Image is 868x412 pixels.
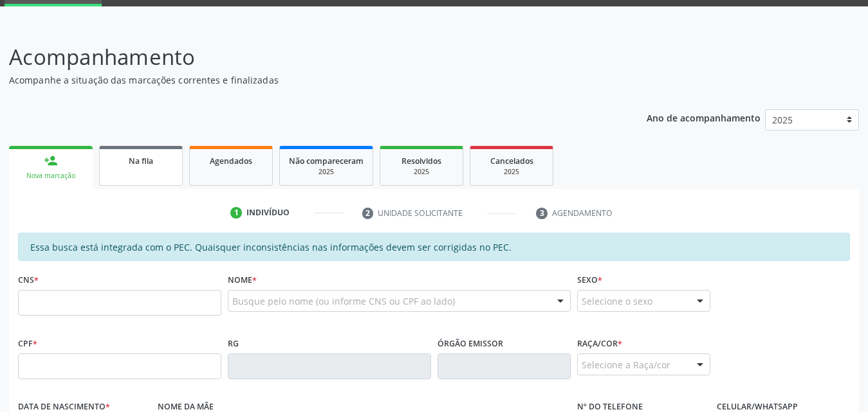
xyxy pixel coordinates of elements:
span: Selecione o sexo [582,294,652,308]
div: Indivíduo [246,207,290,219]
p: Acompanhe a situação das marcações correntes e finalizadas [9,73,604,87]
label: Raça/cor [577,334,622,354]
div: 1 [230,207,242,219]
label: Nome [228,270,257,290]
span: Resolvidos [402,156,441,166]
div: Nova marcação [18,171,84,181]
div: 2025 [389,167,454,177]
label: Órgão emissor [438,334,503,354]
span: Agendados [210,156,252,166]
div: 2025 [479,167,544,177]
label: RG [228,334,239,354]
label: Sexo [577,270,602,290]
p: Ano de acompanhamento [647,109,761,125]
span: Cancelados [490,156,533,166]
span: Na fila [129,156,153,166]
div: 2025 [289,167,364,177]
p: Acompanhamento [9,41,604,73]
div: person_add [44,154,58,168]
label: CNS [18,270,39,290]
div: Essa busca está integrada com o PEC. Quaisquer inconsistências nas informações devem ser corrigid... [18,233,850,261]
span: Busque pelo nome (ou informe CNS ou CPF ao lado) [232,294,455,308]
span: Não compareceram [289,156,364,166]
span: Selecione a Raça/cor [582,358,670,372]
label: CPF [18,334,37,354]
